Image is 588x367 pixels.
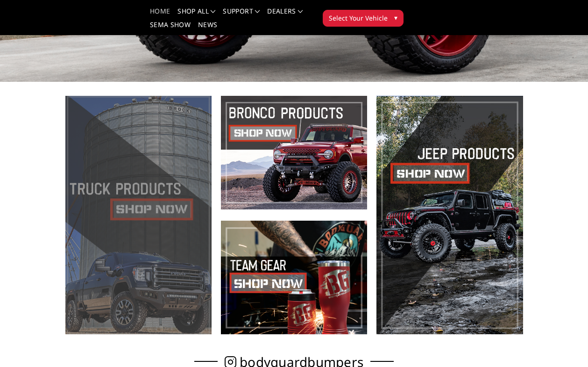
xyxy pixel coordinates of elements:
[329,13,388,23] span: Select Your Vehicle
[323,10,404,27] button: Select Your Vehicle
[198,22,217,35] a: News
[150,22,191,35] a: SEMA Show
[150,8,170,22] a: Home
[177,8,215,22] a: shop all
[240,357,363,367] span: bodyguardbumpers
[267,8,303,22] a: Dealers
[223,8,260,22] a: Support
[394,13,397,22] span: ▾
[541,322,588,367] iframe: Chat Widget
